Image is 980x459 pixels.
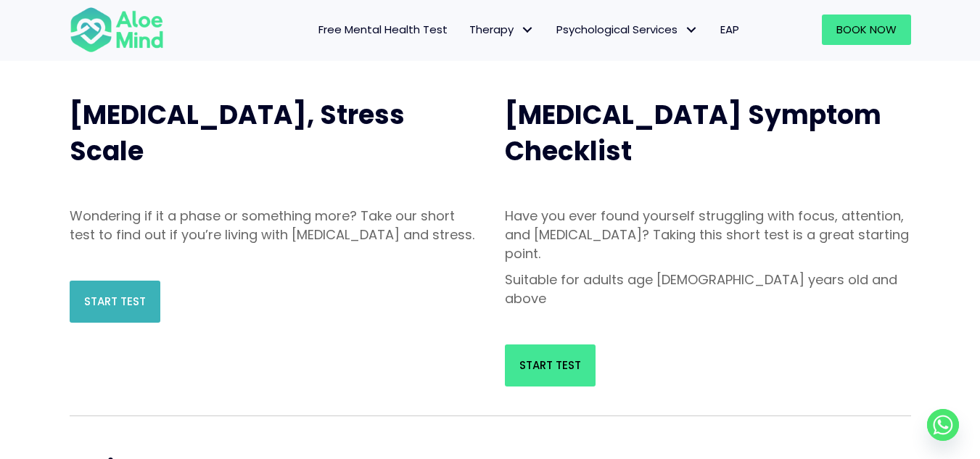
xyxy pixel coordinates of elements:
p: Have you ever found yourself struggling with focus, attention, and [MEDICAL_DATA]? Taking this sh... [505,207,911,263]
span: [MEDICAL_DATA], Stress Scale [70,96,405,170]
a: EAP [709,15,750,45]
p: Wondering if it a phase or something more? Take our short test to find out if you’re living with ... [70,207,476,244]
a: Start Test [505,344,596,386]
span: Start Test [84,294,146,309]
img: Aloe mind Logo [70,6,164,54]
span: Start Test [519,357,581,373]
span: EAP [720,22,739,37]
a: TherapyTherapy: submenu [458,15,545,45]
a: Whatsapp [927,409,959,441]
span: Psychological Services [556,22,699,37]
nav: Menu [183,15,750,45]
a: Start Test [70,281,160,323]
span: Book Now [836,22,897,37]
span: Free Mental Health Test [318,22,448,37]
a: Free Mental Health Test [308,15,458,45]
p: Suitable for adults age [DEMOGRAPHIC_DATA] years old and above [505,270,911,308]
span: [MEDICAL_DATA] Symptom Checklist [505,96,881,170]
a: Book Now [822,15,911,45]
a: Psychological ServicesPsychological Services: submenu [545,15,709,45]
span: Psychological Services: submenu [681,20,702,41]
span: Therapy [469,22,535,37]
span: Therapy: submenu [517,20,538,41]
